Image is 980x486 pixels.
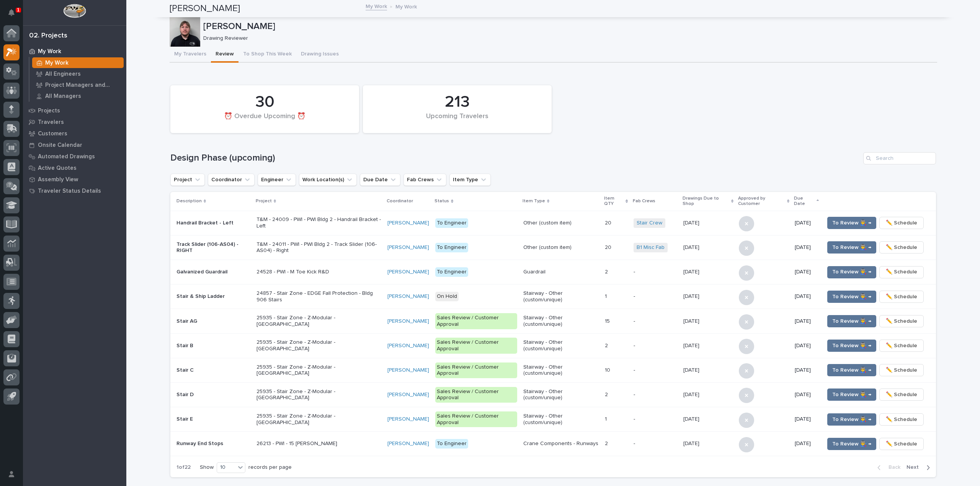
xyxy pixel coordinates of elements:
[827,438,876,450] button: To Review 👨‍🏭 →
[176,293,250,300] p: Stair & Ship Ladder
[832,243,871,252] span: To Review 👨‍🏭 →
[886,218,917,228] span: ✏️ Schedule
[38,130,67,137] p: Customers
[827,291,876,303] button: To Review 👨‍🏭 →
[634,318,677,325] p: -
[605,366,612,374] p: 10
[387,440,429,447] a: [PERSON_NAME]
[176,416,250,423] p: Stair E
[248,464,292,471] p: records per page
[256,388,381,401] p: 25935 - Stair Zone - Z-Modular - [GEOGRAPHIC_DATA]
[605,414,608,423] p: 1
[879,413,924,426] button: ✏️ Schedule
[435,338,517,354] div: Sales Review / Customer Approval
[523,269,599,275] p: Guardrail
[387,392,429,398] a: [PERSON_NAME]
[183,112,346,128] div: ⏰ Overdue Upcoming ⏰
[170,47,211,63] button: My Travelers
[23,116,126,128] a: Travelers
[170,333,936,358] tr: Stair B25935 - Stair Zone - Z-Modular - [GEOGRAPHIC_DATA][PERSON_NAME] Sales Review / Customer Ap...
[827,340,876,352] button: To Review 👨‍🏭 →
[200,464,214,471] p: Show
[879,217,924,229] button: ✏️ Schedule
[63,4,86,18] img: Workspace Logo
[203,35,931,42] p: Drawing Reviewer
[203,21,934,32] p: [PERSON_NAME]
[170,382,936,407] tr: Stair D25935 - Stair Zone - Z-Modular - [GEOGRAPHIC_DATA][PERSON_NAME] Sales Review / Customer Ap...
[45,60,69,67] p: My Work
[176,241,250,254] p: Track Slider (106-AS04) - RIGHT
[832,292,871,301] span: To Review 👨‍🏭 →
[827,241,876,254] button: To Review 👨‍🏭 →
[683,292,701,300] p: [DATE]
[523,290,599,303] p: Stairway - Other (custom/unique)
[387,343,429,349] a: [PERSON_NAME]
[832,218,871,228] span: To Review 👨‍🏭 →
[523,339,599,352] p: Stairway - Other (custom/unique)
[886,439,917,449] span: ✏️ Schedule
[879,340,924,352] button: ✏️ Schedule
[387,220,429,226] a: [PERSON_NAME]
[906,464,923,471] span: Next
[170,260,936,284] tr: Galvanized Guardrail24528 - PWI - M Toe Kick R&D[PERSON_NAME] To EngineerGuardrail22 -[DATE][DATE...
[683,439,701,447] p: [DATE]
[258,174,296,186] button: Engineer
[523,413,599,426] p: Stairway - Other (custom/unique)
[795,367,818,374] p: [DATE]
[879,388,924,401] button: ✏️ Schedule
[605,317,611,325] p: 15
[604,194,624,208] p: Item QTY
[38,165,77,172] p: Active Quotes
[3,5,20,21] button: Notifications
[211,47,238,63] button: Review
[886,366,917,375] span: ✏️ Schedule
[827,388,876,401] button: To Review 👨‍🏭 →
[387,367,429,374] a: [PERSON_NAME]
[886,292,917,301] span: ✏️ Schedule
[256,197,272,205] p: Project
[256,413,381,426] p: 25935 - Stair Zone - Z-Modular - [GEOGRAPHIC_DATA]
[435,411,517,427] div: Sales Review / Customer Approval
[170,211,936,235] tr: Handrail Bracket - LeftT&M - 24009 - PWI - PWI Bldg 2 - Handrail Bracket - Left[PERSON_NAME] To E...
[256,241,381,254] p: T&M - 24011 - PWI - PWI Bldg 2 - Track Slider (106-AS04) - Right
[633,197,655,205] p: Fab Crews
[879,438,924,450] button: ✏️ Schedule
[170,407,936,432] tr: Stair E25935 - Stair Zone - Z-Modular - [GEOGRAPHIC_DATA][PERSON_NAME] Sales Review / Customer Ap...
[827,266,876,278] button: To Review 👨‍🏭 →
[387,293,429,300] a: [PERSON_NAME]
[10,9,20,21] div: Notifications1
[523,364,599,377] p: Stairway - Other (custom/unique)
[38,153,95,160] p: Automated Drawings
[634,416,677,423] p: -
[435,362,517,379] div: Sales Review / Customer Approval
[683,267,701,275] p: [DATE]
[795,220,818,226] p: [DATE]
[387,197,413,205] p: Coordinator
[605,439,609,447] p: 2
[170,309,936,333] tr: Stair AG25935 - Stair Zone - Z-Modular - [GEOGRAPHIC_DATA][PERSON_NAME] Sales Review / Customer A...
[208,174,255,186] button: Coordinator
[17,7,20,13] p: 1
[435,387,517,403] div: Sales Review / Customer Approval
[403,174,446,186] button: Fab Crews
[879,241,924,254] button: ✏️ Schedule
[170,235,936,260] tr: Track Slider (106-AS04) - RIGHTT&M - 24011 - PWI - PWI Bldg 2 - Track Slider (106-AS04) - Right[P...
[832,415,871,424] span: To Review 👨‍🏭 →
[795,269,818,275] p: [DATE]
[832,317,871,326] span: To Review 👨‍🏭 →
[832,439,871,449] span: To Review 👨‍🏭 →
[863,152,936,164] div: Search
[45,82,121,89] p: Project Managers and Engineers
[884,464,900,471] span: Back
[170,174,205,186] button: Project
[387,269,429,275] a: [PERSON_NAME]
[879,315,924,327] button: ✏️ Schedule
[605,341,609,349] p: 2
[176,220,250,226] p: Handrail Bracket - Left
[435,292,459,301] div: On Hold
[435,267,468,277] div: To Engineer
[795,343,818,349] p: [DATE]
[435,218,468,228] div: To Engineer
[886,390,917,399] span: ✏️ Schedule
[795,392,818,398] p: [DATE]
